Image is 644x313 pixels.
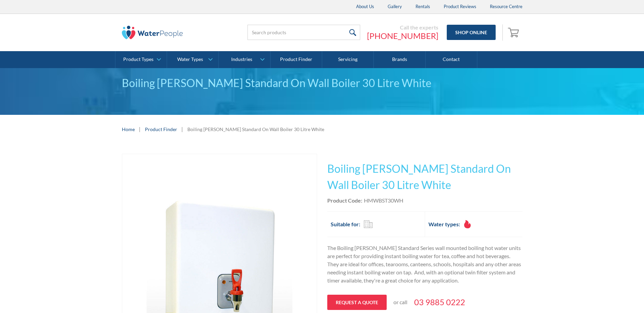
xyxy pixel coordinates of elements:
[367,31,438,41] a: [PHONE_NUMBER]
[167,51,218,68] a: Water Types
[187,126,324,133] div: Boiling [PERSON_NAME] Standard On Wall Boiler 30 Litre White
[219,51,270,68] a: Industries
[327,244,522,285] p: The Boiling [PERSON_NAME] Standard Series wall mounted boiling hot water units are perfect for pr...
[145,126,177,133] a: Product Finder
[322,51,374,68] a: Servicing
[247,25,360,40] input: Search products
[327,161,522,193] h1: Boiling [PERSON_NAME] Standard On Wall Boiler 30 Litre White
[506,24,522,41] a: Open empty cart
[426,51,477,68] a: Contact
[115,51,167,68] a: Product Types
[374,51,425,68] a: Brands
[508,27,521,38] img: shopping cart
[122,126,135,133] a: Home
[123,57,153,62] div: Product Types
[364,196,403,205] div: HMWBST30WH
[271,51,322,68] a: Product Finder
[177,57,203,62] div: Water Types
[181,125,184,133] div: |
[327,295,387,310] a: Request a quote
[414,296,465,308] a: 03 9885 0222
[231,57,252,62] div: Industries
[331,220,360,228] h2: Suitable for:
[138,125,142,133] div: |
[122,26,183,39] img: The Water People
[122,75,522,91] div: Boiling [PERSON_NAME] Standard On Wall Boiler 30 Litre White
[428,220,460,228] h2: Water types:
[393,298,407,306] p: or call
[367,24,438,31] div: Call the experts
[447,25,496,40] a: Shop Online
[327,197,362,204] strong: Product Code:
